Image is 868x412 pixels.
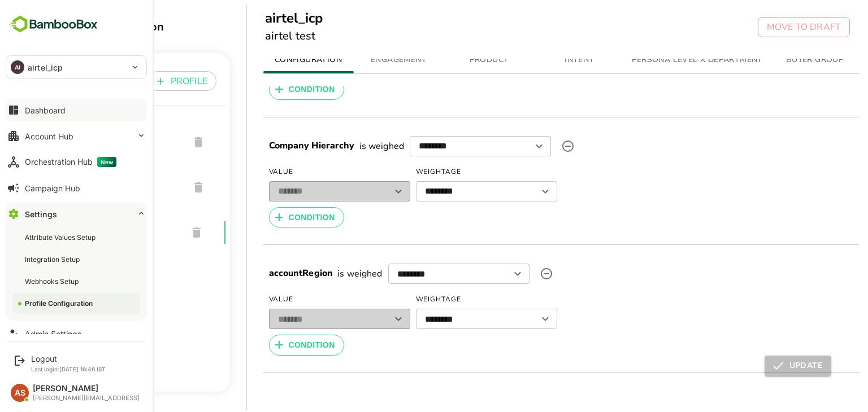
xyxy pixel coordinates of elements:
[249,338,296,352] span: CONDITION
[320,139,365,153] p: is weighed
[229,266,294,281] h6: accountRegion
[25,183,80,193] div: Campaign Hub
[108,71,177,91] button: PROFILE
[498,311,514,327] button: Open
[249,211,296,225] span: CONDITION
[28,62,63,73] p: airtel_icp
[5,120,186,165] div: airtel
[31,354,106,363] div: Logout
[6,203,147,225] button: Settings
[25,255,82,264] div: Integration Setup
[6,99,147,121] button: Dashboard
[225,9,283,27] h5: airtel_icp
[6,322,147,345] button: Admin Settings
[11,60,24,74] div: AI
[25,132,73,141] div: Account Hub
[229,207,305,228] button: CONDITION
[376,291,518,309] span: Weightage
[5,165,186,210] div: joetest
[14,226,139,239] span: airtel_icp
[517,135,540,157] label: upload picture
[298,267,343,280] p: is weighed
[25,157,116,167] div: Orchestration Hub
[492,138,507,154] button: Open
[33,395,140,402] div: [PERSON_NAME][EMAIL_ADDRESS]
[229,335,305,356] button: CONDITION
[498,183,514,199] button: Open
[14,135,141,149] span: airtel
[376,163,518,181] span: Weightage
[592,53,723,67] span: PERSONA LEVEL X DEPARTMENT
[6,125,147,147] button: Account Hub
[224,46,821,73] div: simple tabs
[6,56,146,78] div: AIairtel_icp
[229,163,371,181] span: Value
[11,384,29,402] div: AS
[14,19,190,34] div: Profile Configuration
[14,181,141,194] span: joetest
[33,384,140,393] div: [PERSON_NAME]
[131,74,168,88] p: PROFILE
[5,210,186,255] div: airtel_icp
[718,17,810,37] button: MOVE TO DRAFT
[470,266,486,282] button: Open
[25,106,66,115] div: Dashboard
[496,262,518,285] label: upload picture
[25,233,98,242] div: Attribute Values Setup
[225,27,283,45] h6: airtel test
[97,157,116,167] span: New
[25,277,81,286] div: Webhooks Setup
[229,79,305,100] button: CONDITION
[502,53,579,67] span: INTENT
[25,299,95,308] div: Profile Configuration
[25,329,81,339] div: Admin Settings
[321,53,398,67] span: ENGAGEMENT
[725,356,792,376] button: UPDATE
[411,53,488,67] span: PRODUCT
[31,366,106,372] p: Last login: [DATE] 16:46 IST
[25,209,57,219] div: Settings
[249,82,296,97] span: CONDITION
[6,177,147,199] button: Campaign Hub
[737,53,814,67] span: BUYER GROUP
[231,53,307,67] span: CONFIGURATION
[14,74,50,87] p: PROFILE
[6,151,147,173] button: Orchestration HubNew
[229,139,315,154] h6: Company Hierarchy
[727,20,801,34] p: MOVE TO DRAFT
[229,291,371,309] span: Value
[6,14,101,35] img: BambooboxFullLogoMark.5f36c76dfaba33ec1ec1367b70bb1252.svg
